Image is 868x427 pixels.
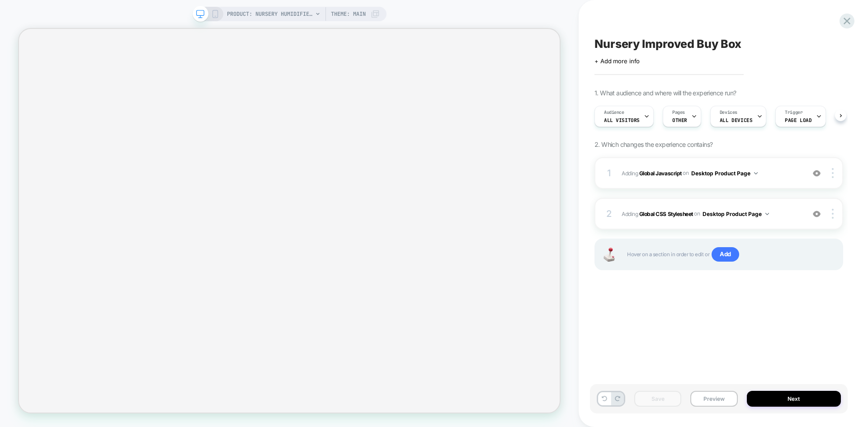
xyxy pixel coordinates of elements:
[622,168,800,179] span: Adding
[785,117,811,123] span: Page Load
[691,168,758,179] button: Desktop Product Page
[832,168,834,178] img: close
[639,210,693,217] b: Global CSS Stylesheet
[639,169,682,176] b: Global Javascript
[594,37,741,51] span: Nursery Improved Buy Box
[604,165,613,181] div: 1
[331,7,366,21] span: Theme: MAIN
[765,213,769,215] img: down arrow
[813,210,821,218] img: crossed eye
[594,141,712,148] span: 2. Which changes the experience contains?
[672,109,685,116] span: Pages
[712,247,739,262] span: Add
[594,89,736,97] span: 1. What audience and where will the experience run?
[604,109,624,116] span: Audience
[672,117,687,123] span: OTHER
[683,168,689,178] span: on
[594,57,640,65] span: + Add more info
[622,208,800,220] span: Adding
[634,391,681,407] button: Save
[627,247,833,262] span: Hover on a section in order to edit or
[720,117,752,123] span: ALL DEVICES
[604,206,613,222] div: 2
[604,117,640,123] span: All Visitors
[832,209,834,219] img: close
[703,208,769,220] button: Desktop Product Page
[690,391,737,407] button: Preview
[785,109,802,116] span: Trigger
[227,7,313,21] span: PRODUCT: Nursery Humidifier 2.0 [little dreams by canopy]
[720,109,737,116] span: Devices
[694,209,700,219] span: on
[754,172,758,174] img: down arrow
[600,248,618,262] img: Joystick
[747,391,841,407] button: Next
[813,169,821,177] img: crossed eye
